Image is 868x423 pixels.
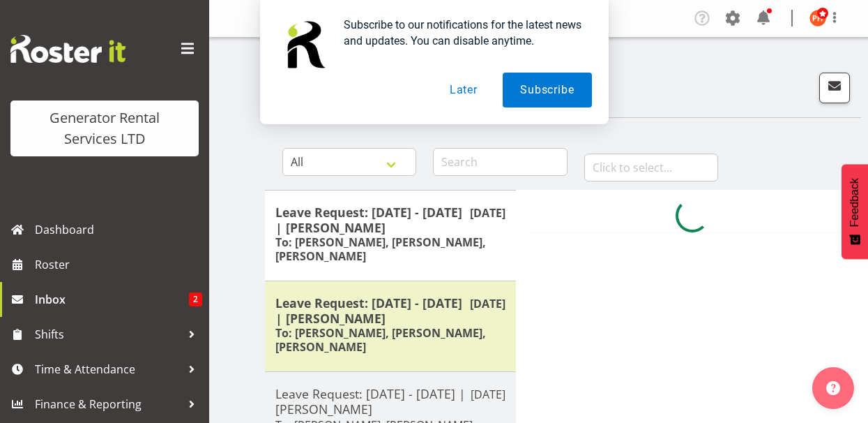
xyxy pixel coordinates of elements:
[35,254,202,275] span: Roster
[584,154,718,181] input: Click to select...
[275,295,505,326] h5: Leave Request: [DATE] - [DATE] | [PERSON_NAME]
[275,386,505,417] h5: Leave Request: [DATE] - [DATE] | [PERSON_NAME]
[433,148,567,176] input: Search
[333,17,592,49] div: Subscribe to our notifications for the latest news and updates. You can disable anytime.
[432,73,495,107] button: Later
[470,205,505,221] p: [DATE]
[471,386,505,403] p: [DATE]
[275,326,505,354] h6: To: [PERSON_NAME], [PERSON_NAME], [PERSON_NAME]
[275,235,505,263] h6: To: [PERSON_NAME], [PERSON_NAME], [PERSON_NAME]
[35,219,202,240] span: Dashboard
[842,164,868,259] button: Feedback - Show survey
[848,178,861,227] span: Feedback
[24,107,185,149] div: Generator Rental Services LTD
[503,73,591,107] button: Subscribe
[826,381,840,395] img: help-xxl-2.png
[277,17,333,73] img: notification icon
[35,324,181,345] span: Shifts
[35,394,181,415] span: Finance & Reporting
[470,295,505,312] p: [DATE]
[275,205,505,235] h5: Leave Request: [DATE] - [DATE] | [PERSON_NAME]
[35,359,181,380] span: Time & Attendance
[35,289,189,310] span: Inbox
[189,292,202,306] span: 2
